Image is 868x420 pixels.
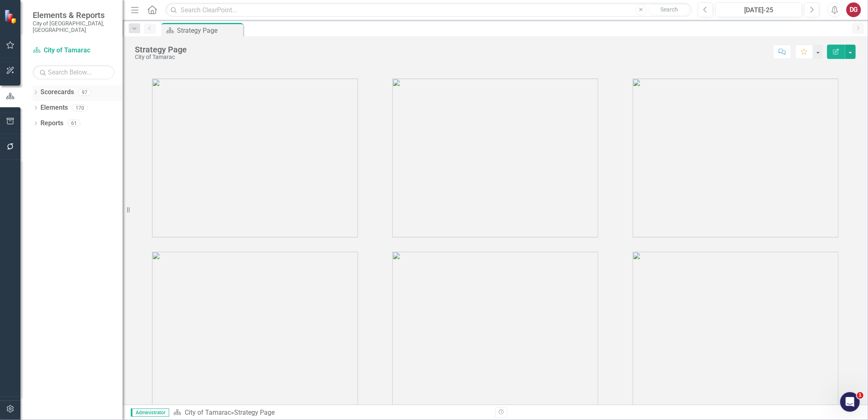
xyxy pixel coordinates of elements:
[40,88,74,97] a: Scorecards
[649,4,690,16] button: Search
[392,252,598,411] img: tamarac5%20v2.png
[392,79,598,237] img: tamarac2%20v3.png
[78,89,91,96] div: 97
[177,25,241,36] div: Strategy Page
[67,120,81,127] div: 61
[33,65,114,79] input: Search Below...
[40,119,63,128] a: Reports
[173,408,489,418] div: »
[33,20,114,34] small: City of [GEOGRAPHIC_DATA], [GEOGRAPHIC_DATA]
[633,79,839,237] img: tamarac3%20v3.png
[33,10,114,20] span: Elements & Reports
[857,392,864,399] span: 1
[4,9,18,24] img: ClearPoint Strategy
[840,392,860,412] iframe: Intercom live chat
[660,6,678,13] span: Search
[152,79,358,237] img: tamarac1%20v3.png
[166,3,692,17] input: Search ClearPoint...
[33,46,114,55] a: City of Tamarac
[185,409,231,416] a: City of Tamarac
[72,104,88,111] div: 170
[131,409,169,417] span: Administrator
[716,2,802,17] button: [DATE]-25
[135,45,187,54] div: Strategy Page
[718,5,799,15] div: [DATE]-25
[135,54,187,60] div: City of Tamarac
[40,103,68,113] a: Elements
[152,252,358,411] img: tamarac4%20v2.png
[846,2,861,17] button: DG
[633,252,839,411] img: tamarac6%20v2.png
[234,409,275,416] div: Strategy Page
